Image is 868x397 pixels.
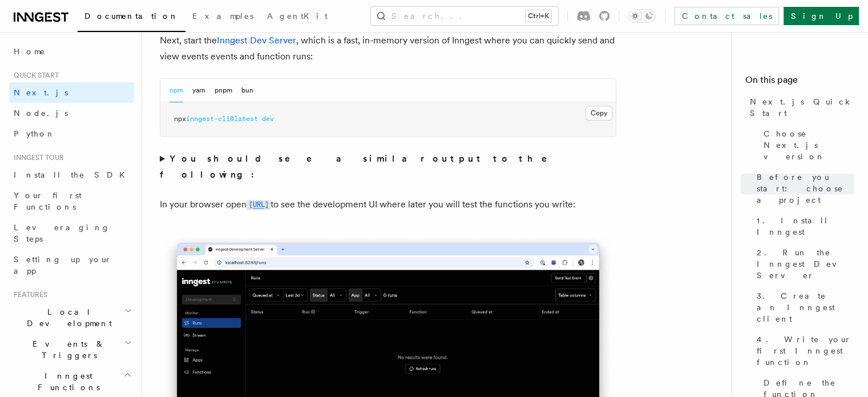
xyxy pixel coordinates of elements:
[752,242,854,286] a: 2. Run the Inngest Dev Server
[9,302,134,334] button: Local Development
[84,11,179,21] span: Documentation
[757,290,854,324] span: 3. Create an Inngest client
[215,79,232,102] button: pnpm
[241,79,253,102] button: bun
[9,338,124,361] span: Events & Triggers
[9,41,134,62] a: Home
[14,129,55,138] span: Python
[759,123,854,167] a: Choose Next.js version
[9,103,134,123] a: Node.js
[160,153,563,180] strong: You should see a similar output to the following:
[9,370,123,393] span: Inngest Functions
[14,223,110,243] span: Leveraging Steps
[247,199,271,210] a: [URL]
[9,249,134,281] a: Setting up your app
[14,255,112,275] span: Setting up your app
[9,165,134,185] a: Install the SDK
[752,286,854,329] a: 3. Create an Inngest client
[217,35,296,46] a: Inngest Dev Server
[9,290,47,299] span: Features
[267,11,328,21] span: AgentKit
[78,3,185,32] a: Documentation
[628,9,656,23] button: Toggle dark mode
[752,329,854,372] a: 4. Write your first Inngest function
[160,151,616,183] summary: You should see a similar output to the following:
[752,167,854,210] a: Before you start: choose a project
[169,79,183,102] button: npm
[757,247,854,281] span: 2. Run the Inngest Dev Server
[526,10,551,22] kbd: Ctrl+K
[247,200,271,210] code: [URL]
[14,170,132,179] span: Install the SDK
[9,185,134,217] a: Your first Functions
[160,197,616,213] p: In your browser open to see the development UI where later you will test the functions you write:
[757,215,854,238] span: 1. Install Inngest
[185,3,260,31] a: Examples
[757,334,854,368] span: 4. Write your first Inngest function
[14,46,46,57] span: Home
[750,96,854,119] span: Next.js Quick Start
[757,171,854,206] span: Before you start: choose a project
[192,79,205,102] button: yarn
[14,88,68,97] span: Next.js
[262,115,274,123] span: dev
[192,11,253,21] span: Examples
[9,306,124,329] span: Local Development
[675,7,779,25] a: Contact sales
[9,153,64,162] span: Inngest tour
[9,82,134,103] a: Next.js
[586,106,612,121] button: Copy
[174,115,186,123] span: npx
[752,210,854,242] a: 1. Install Inngest
[9,123,134,144] a: Python
[371,7,558,25] button: Search...Ctrl+K
[745,91,854,123] a: Next.js Quick Start
[784,7,859,25] a: Sign Up
[260,3,334,31] a: AgentKit
[9,71,59,80] span: Quick start
[14,191,82,211] span: Your first Functions
[745,73,854,91] h4: On this page
[14,109,68,118] span: Node.js
[160,33,616,65] p: Next, start the , which is a fast, in-memory version of Inngest where you can quickly send and vi...
[764,128,854,162] span: Choose Next.js version
[186,115,258,123] span: inngest-cli@latest
[9,217,134,249] a: Leveraging Steps
[9,334,134,366] button: Events & Triggers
